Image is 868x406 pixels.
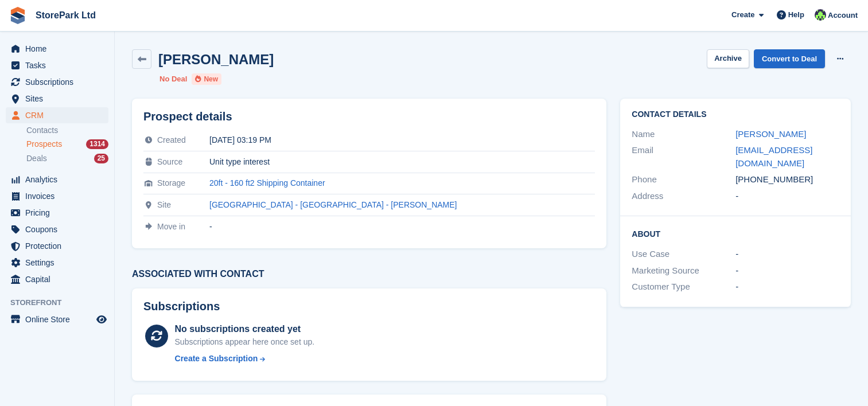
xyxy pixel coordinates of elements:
span: Subscriptions [25,74,94,90]
span: Help [788,9,804,21]
a: menu [6,107,108,123]
span: CRM [25,107,94,123]
h3: Associated with contact [132,269,606,279]
a: Contacts [26,125,108,136]
span: Home [25,41,94,57]
a: [GEOGRAPHIC_DATA] - [GEOGRAPHIC_DATA] - [PERSON_NAME] [209,200,457,209]
span: Deals [26,153,47,164]
div: - [209,222,595,231]
span: Settings [25,255,94,271]
span: Create [731,9,754,21]
span: Invoices [25,188,94,204]
span: Created [157,135,186,145]
div: 25 [94,154,108,163]
a: 20ft - 160 ft2 Shipping Container [209,178,325,188]
a: Create a Subscription [175,353,315,365]
a: Prospects 1314 [26,138,108,150]
span: Site [157,200,171,209]
div: - [735,190,839,203]
a: menu [6,171,108,188]
h2: [PERSON_NAME] [158,52,274,67]
span: Pricing [25,205,94,221]
h2: About [632,228,839,239]
span: Analytics [25,171,94,188]
div: Use Case [632,248,735,261]
h2: Prospect details [143,110,595,123]
li: No Deal [159,73,187,85]
div: No subscriptions created yet [175,322,315,336]
div: Create a Subscription [175,353,258,365]
a: menu [6,41,108,57]
a: StorePark Ltd [31,6,100,25]
span: Storage [157,178,185,188]
h2: Contact Details [632,110,839,119]
div: Name [632,128,735,141]
span: Coupons [25,221,94,237]
span: Storefront [10,297,114,309]
a: menu [6,74,108,90]
a: menu [6,221,108,237]
span: Protection [25,238,94,254]
div: Subscriptions appear here once set up. [175,336,315,348]
a: menu [6,91,108,107]
div: - [735,264,839,278]
a: Convert to Deal [754,49,825,68]
a: [PERSON_NAME] [735,129,806,139]
a: Preview store [95,313,108,326]
div: Address [632,190,735,203]
span: Prospects [26,139,62,150]
div: Phone [632,173,735,186]
div: Customer Type [632,280,735,294]
a: [EMAIL_ADDRESS][DOMAIN_NAME] [735,145,812,168]
a: menu [6,57,108,73]
span: Sites [25,91,94,107]
a: menu [6,255,108,271]
span: Move in [157,222,185,231]
a: menu [6,188,108,204]
a: menu [6,238,108,254]
li: New [192,73,221,85]
button: Archive [707,49,749,68]
span: Capital [25,271,94,287]
span: Tasks [25,57,94,73]
div: Marketing Source [632,264,735,278]
div: Unit type interest [209,157,595,166]
div: - [735,248,839,261]
div: - [735,280,839,294]
a: menu [6,311,108,327]
span: Source [157,157,182,166]
a: menu [6,271,108,287]
div: [PHONE_NUMBER] [735,173,839,186]
span: Account [828,10,858,21]
img: Ryan Mulcahy [815,9,826,21]
h2: Subscriptions [143,300,595,313]
span: Online Store [25,311,94,327]
div: Email [632,144,735,170]
a: Deals 25 [26,153,108,165]
div: 1314 [86,139,108,149]
div: [DATE] 03:19 PM [209,135,595,145]
img: stora-icon-8386f47178a22dfd0bd8f6a31ec36ba5ce8667c1dd55bd0f319d3a0aa187defe.svg [9,7,26,24]
a: menu [6,205,108,221]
